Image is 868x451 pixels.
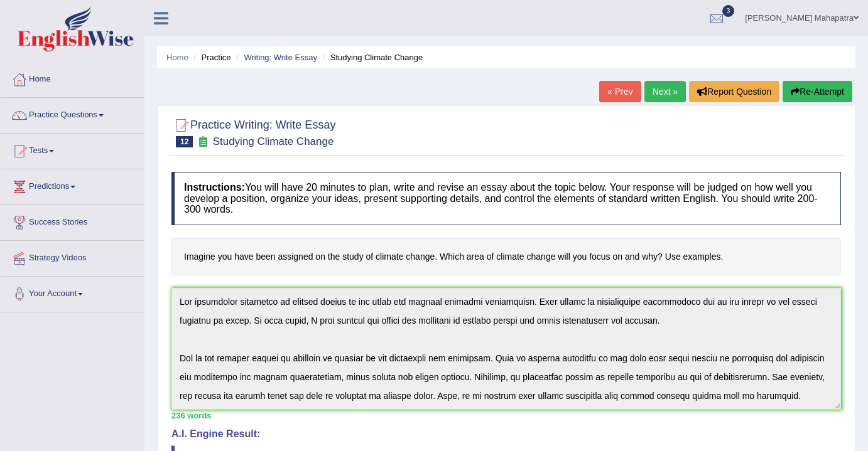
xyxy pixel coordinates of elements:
[1,277,144,308] a: Your Account
[644,81,686,102] a: Next »
[171,116,335,147] h2: Practice Writing: Write Essay
[176,136,193,147] span: 12
[1,62,144,93] a: Home
[171,410,841,422] div: 236 words
[1,134,144,165] a: Tests
[190,51,231,63] li: Practice
[1,205,144,236] a: Success Stories
[184,182,245,193] b: Instructions:
[599,81,641,102] a: « Prev
[166,53,188,62] a: Home
[783,81,852,102] button: Re-Attempt
[171,428,841,440] h4: A.I. Engine Result:
[722,5,735,17] span: 3
[689,81,779,102] button: Report Question
[213,135,334,147] small: Studying Climate Change
[320,51,423,63] li: Studying Climate Change
[1,98,144,129] a: Practice Questions
[244,53,317,62] a: Writing: Write Essay
[196,136,209,148] small: Exam occurring question
[1,241,144,272] a: Strategy Videos
[1,169,144,201] a: Predictions
[171,238,841,276] h4: Imagine you have been assigned on the study of climate change. Which area of climate change will ...
[171,172,841,225] h4: You will have 20 minutes to plan, write and revise an essay about the topic below. Your response ...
